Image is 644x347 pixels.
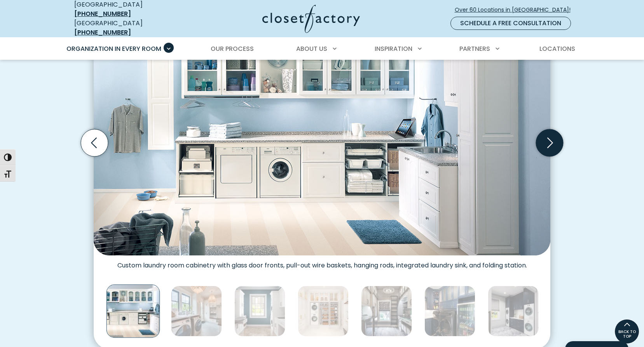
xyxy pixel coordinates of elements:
a: [PHONE_NUMBER] [74,28,131,37]
a: [PHONE_NUMBER] [74,9,131,18]
span: About Us [296,44,327,53]
img: Custom laundry room and mudroom with folding station, built-in bench, coat hooks, and white shake... [171,286,222,337]
figcaption: Custom laundry room cabinetry with glass door fronts, pull-out wire baskets, hanging rods, integr... [94,255,550,269]
nav: Primary Menu [61,38,583,60]
span: Organization in Every Room [66,44,161,53]
span: Locations [539,44,575,53]
div: [GEOGRAPHIC_DATA] [74,19,187,37]
a: Schedule a Free Consultation [450,17,571,30]
a: Over 60 Locations in [GEOGRAPHIC_DATA]! [454,3,577,17]
img: Custom laundry room with gold hanging rod, glass door cabinets, and concealed laundry storage [298,286,349,337]
img: Laundry room with dual washer and dryer with folding station and dark blue upper cabinetry [488,286,539,337]
a: BACK TO TOP [614,319,639,344]
img: Laundry rom with beverage fridge in calm sea melamine [424,286,475,337]
span: Inspiration [375,44,412,53]
span: Over 60 Locations in [GEOGRAPHIC_DATA]! [455,6,577,14]
img: Custom laundry room with pull-out ironing board and laundry sink [234,286,285,337]
button: Previous slide [78,126,111,160]
img: Custom laundry room with ladder for high reach items and fabric rolling laundry bins [361,286,412,337]
span: Our Process [211,44,254,53]
img: Closet Factory Logo [262,5,360,33]
img: Custom laundry room cabinetry with glass door fronts, pull-out wire baskets, hanging rods, integr... [106,285,160,338]
span: Partners [459,44,490,53]
button: Next slide [533,126,566,160]
img: Custom laundry room cabinetry with glass door fronts, pull-out wire baskets, hanging rods, integr... [94,17,550,255]
span: BACK TO TOP [615,330,639,339]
